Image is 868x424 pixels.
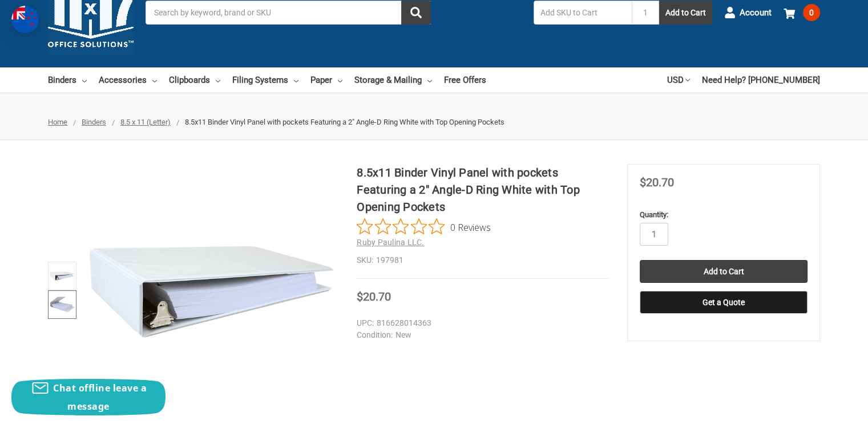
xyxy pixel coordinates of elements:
[659,1,712,25] button: Add to Cart
[120,118,171,126] a: 8.5 x 11 (Letter)
[50,263,75,289] img: 8.5x11 Binder Vinyl Panel with pockets Featuring a 2" Angle-D Ring White
[354,67,432,93] a: Storage & Mailing
[82,118,106,126] a: Binders
[11,379,165,415] button: Chat offline leave a message
[667,67,690,93] a: USD
[357,290,391,303] span: $20.70
[534,1,632,25] input: Add SKU to Cart
[803,4,820,21] span: 0
[357,238,424,247] a: Ruby Paulina LLC.
[357,329,393,341] dt: Condition:
[702,67,820,93] a: Need Help? [PHONE_NUMBER]
[740,6,772,19] span: Account
[444,67,486,93] a: Free Offers
[86,164,338,417] img: 8.5x11 Binder Vinyl Panel with pockets Featuring a 2" Angle-D Ring White
[357,218,491,235] button: Rated 0 out of 5 stars from 0 reviews. Jump to reviews.
[640,175,674,189] span: $20.70
[640,209,808,221] label: Quantity:
[50,292,75,317] img: 8.5x11 Binder Vinyl Panel with pockets Featuring a 2" Angle-D Ring White with Top Opening Pockets
[53,382,147,413] span: Chat offline leave a message
[48,118,67,126] a: Home
[146,1,431,25] input: Search by keyword, brand or SKU
[48,67,87,93] a: Binders
[357,164,608,215] h1: 8.5x11 Binder Vinyl Panel with pockets Featuring a 2" Angle-D Ring White with Top Opening Pockets
[640,260,808,283] input: Add to Cart
[357,329,603,341] dd: New
[185,118,504,126] span: 8.5x11 Binder Vinyl Panel with pockets Featuring a 2" Angle-D Ring White with Top Opening Pockets
[640,291,808,314] button: Get a Quote
[11,6,39,33] img: duty and tax information for New Zealand
[450,218,491,235] span: 0 Reviews
[232,67,298,93] a: Filing Systems
[357,254,608,266] dd: 197981
[357,317,374,329] dt: UPC:
[169,67,220,93] a: Clipboards
[99,67,157,93] a: Accessories
[310,67,342,93] a: Paper
[357,317,603,329] dd: 816628014363
[357,254,373,266] dt: SKU:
